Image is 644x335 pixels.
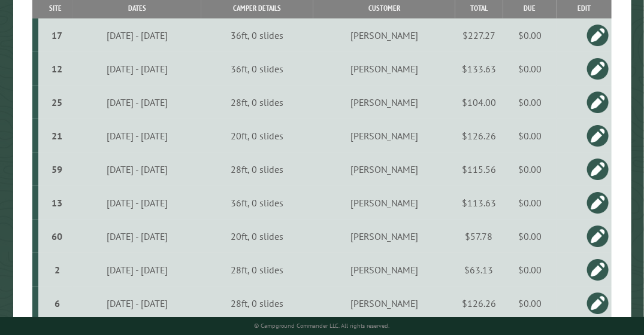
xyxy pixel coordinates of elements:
[43,29,71,41] div: 17
[503,119,557,153] td: $0.00
[43,197,71,209] div: 13
[43,63,71,75] div: 12
[503,19,557,52] td: $0.00
[201,186,313,220] td: 36ft, 0 slides
[503,86,557,119] td: $0.00
[43,230,71,242] div: 60
[455,220,503,253] td: $57.78
[201,86,313,119] td: 28ft, 0 slides
[455,153,503,186] td: $115.56
[503,186,557,220] td: $0.00
[255,322,390,330] small: © Campground Commander LLC. All rights reserved.
[313,153,455,186] td: [PERSON_NAME]
[75,264,199,276] div: [DATE] - [DATE]
[43,130,71,142] div: 21
[201,220,313,253] td: 20ft, 0 slides
[43,96,71,108] div: 25
[503,287,557,320] td: $0.00
[75,96,199,108] div: [DATE] - [DATE]
[313,119,455,153] td: [PERSON_NAME]
[313,220,455,253] td: [PERSON_NAME]
[75,130,199,142] div: [DATE] - [DATE]
[201,287,313,320] td: 28ft, 0 slides
[75,163,199,175] div: [DATE] - [DATE]
[455,119,503,153] td: $126.26
[43,297,71,309] div: 6
[503,153,557,186] td: $0.00
[313,52,455,86] td: [PERSON_NAME]
[43,264,71,276] div: 2
[313,186,455,220] td: [PERSON_NAME]
[201,119,313,153] td: 20ft, 0 slides
[75,63,199,75] div: [DATE] - [DATE]
[455,52,503,86] td: $133.63
[201,19,313,52] td: 36ft, 0 slides
[455,86,503,119] td: $104.00
[455,287,503,320] td: $126.26
[75,29,199,41] div: [DATE] - [DATE]
[313,287,455,320] td: [PERSON_NAME]
[313,253,455,287] td: [PERSON_NAME]
[455,19,503,52] td: $227.27
[503,52,557,86] td: $0.00
[75,197,199,209] div: [DATE] - [DATE]
[201,52,313,86] td: 36ft, 0 slides
[43,163,71,175] div: 59
[313,86,455,119] td: [PERSON_NAME]
[455,186,503,220] td: $113.63
[503,220,557,253] td: $0.00
[75,297,199,309] div: [DATE] - [DATE]
[75,230,199,242] div: [DATE] - [DATE]
[201,153,313,186] td: 28ft, 0 slides
[455,253,503,287] td: $63.13
[503,253,557,287] td: $0.00
[313,19,455,52] td: [PERSON_NAME]
[201,253,313,287] td: 28ft, 0 slides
